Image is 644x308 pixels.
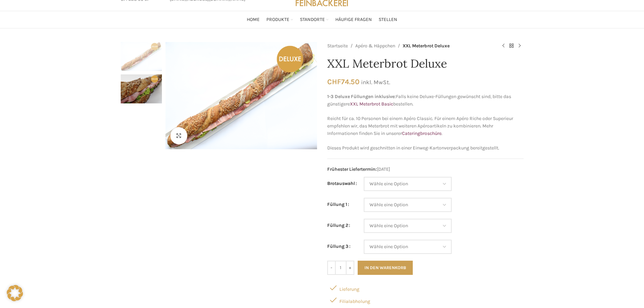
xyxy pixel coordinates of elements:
[247,13,260,26] a: Home
[266,17,289,23] span: Produkte
[335,13,372,26] a: Häufige Fragen
[327,222,350,229] label: Füllung 2
[300,17,325,23] span: Standorte
[327,243,351,250] label: Füllung 3
[327,261,336,275] input: -
[327,166,377,172] span: Frühester Liefertermin:
[379,17,397,23] span: Stellen
[358,261,413,275] button: In den Warenkorb
[327,57,524,71] h1: XXL Meterbrot Deluxe
[361,79,390,86] small: inkl. MwSt.
[327,294,524,306] div: Filialabholung
[327,77,341,86] span: CHF
[247,17,260,23] span: Home
[266,13,293,26] a: Produkte
[327,180,357,187] label: Brotauswahl
[327,144,524,152] p: Dieses Produkt wird geschnitten in einer Einweg-Kartonverpackung bereitgestellt.
[402,131,442,136] a: Cateringbroschüre
[403,42,450,50] span: XXL Meterbrot Deluxe
[300,13,329,26] a: Standorte
[350,101,393,107] a: XXL Meterbrot Basic
[379,13,397,26] a: Stellen
[327,42,348,50] a: Startseite
[327,282,524,294] div: Lieferung
[335,17,372,23] span: Häufige Fragen
[499,42,507,50] a: Previous product
[327,42,493,50] nav: Breadcrumb
[327,93,524,108] p: Falls keine Deluxe-Füllungen gewünscht sind, bitte das günstigere bestellen.
[327,77,359,86] bdi: 74.50
[516,42,524,50] a: Next product
[327,115,524,138] p: Reicht für ca. 10 Personen bei einem Apéro Classic. Für einem Apéro Riche oder Superieur empfehle...
[327,201,349,208] label: Füllung 1
[327,166,524,173] span: [DATE]
[327,94,396,99] strong: 1-3 Deluxe Füllungen inklusive:
[117,13,527,26] div: Main navigation
[346,261,354,275] input: +
[336,261,346,275] input: Produktmenge
[355,42,395,50] a: Apéro & Häppchen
